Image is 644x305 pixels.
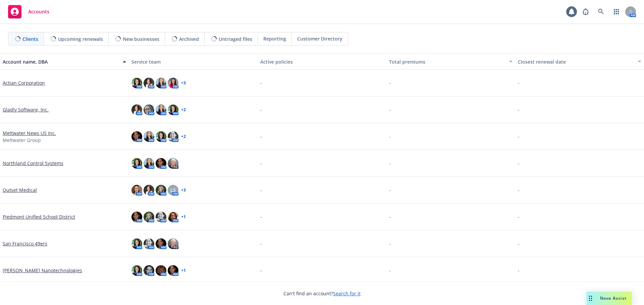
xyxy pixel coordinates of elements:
[260,58,384,65] div: Active policies
[181,108,186,112] a: + 2
[3,58,119,65] div: Account name, DBA
[518,106,520,113] span: -
[156,265,166,276] img: photo
[156,185,166,196] img: photo
[518,213,520,220] span: -
[389,160,391,167] span: -
[260,186,262,194] span: -
[181,135,186,139] a: + 2
[283,290,361,297] span: Can't find an account?
[518,79,520,86] span: -
[219,35,252,43] span: Untriaged files
[5,2,52,21] a: Accounts
[144,104,154,115] img: photo
[179,35,199,43] span: Archived
[156,78,166,88] img: photo
[586,292,595,305] div: Drag to move
[144,212,154,222] img: photo
[579,5,592,18] a: Report a Bug
[181,269,186,273] a: + 1
[131,78,142,88] img: photo
[170,186,176,194] span: LS
[181,81,186,85] a: + 3
[260,240,262,247] span: -
[389,267,391,274] span: -
[386,54,515,70] button: Total premiums
[389,79,391,86] span: -
[181,188,186,192] a: + 3
[518,186,520,194] span: -
[144,238,154,249] img: photo
[156,238,166,249] img: photo
[389,58,505,65] div: Total premiums
[600,295,627,301] span: Nova Assist
[389,213,391,220] span: -
[3,106,49,113] a: Gladly Software, Inc.
[144,131,154,142] img: photo
[168,238,178,249] img: photo
[181,215,186,219] a: + 1
[518,267,520,274] span: -
[168,265,178,276] img: photo
[389,133,391,140] span: -
[131,104,142,115] img: photo
[515,54,644,70] button: Closest renewal date
[144,158,154,169] img: photo
[168,78,178,88] img: photo
[168,212,178,222] img: photo
[22,35,38,43] span: Clients
[168,131,178,142] img: photo
[144,185,154,196] img: photo
[144,78,154,88] img: photo
[3,79,45,86] a: Actian Corporation
[260,133,262,140] span: -
[297,35,342,42] span: Customer Directory
[258,54,386,70] button: Active policies
[129,54,258,70] button: Service team
[131,131,142,142] img: photo
[3,240,47,247] a: San Francisco 49ers
[3,213,75,220] a: Piedmont Unified School District
[131,58,255,65] div: Service team
[260,160,262,167] span: -
[131,158,142,169] img: photo
[263,35,286,42] span: Reporting
[260,267,262,274] span: -
[28,9,49,14] span: Accounts
[156,131,166,142] img: photo
[518,58,634,65] div: Closest renewal date
[131,265,142,276] img: photo
[156,212,166,222] img: photo
[260,213,262,220] span: -
[389,240,391,247] span: -
[156,158,166,169] img: photo
[389,186,391,194] span: -
[333,290,361,297] a: Search for it
[389,106,391,113] span: -
[123,35,159,43] span: New businesses
[144,265,154,276] img: photo
[131,212,142,222] img: photo
[168,158,178,169] img: photo
[58,35,103,43] span: Upcoming renewals
[3,267,82,274] a: [PERSON_NAME] Nanotechnologies
[3,186,37,194] a: Outset Medical
[594,5,608,18] a: Search
[518,133,520,140] span: -
[131,238,142,249] img: photo
[3,137,41,144] span: Meltwater Group
[260,79,262,86] span: -
[168,104,178,115] img: photo
[3,160,63,167] a: Northland Control Systems
[518,240,520,247] span: -
[586,292,632,305] button: Nova Assist
[156,104,166,115] img: photo
[131,185,142,196] img: photo
[260,106,262,113] span: -
[3,130,56,137] a: Meltwater News US Inc.
[610,5,623,18] a: Switch app
[518,160,520,167] span: -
